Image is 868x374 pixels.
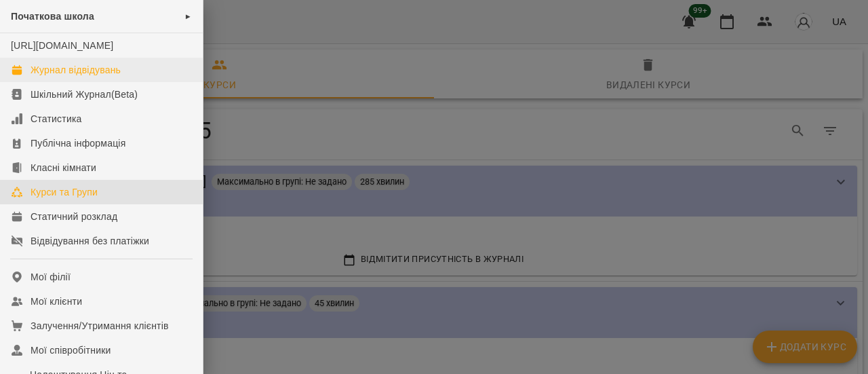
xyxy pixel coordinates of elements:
[11,11,94,22] span: Початкова школа
[31,112,82,126] div: Статистика
[31,270,71,284] div: Мої філії
[31,88,138,101] div: Шкільний Журнал(Beta)
[31,295,82,308] div: Мої клієнти
[31,161,96,174] div: Класні кімнати
[31,234,149,248] div: Відвідування без платіжки
[31,185,98,199] div: Курси та Групи
[31,343,111,357] div: Мої співробітники
[11,40,113,51] a: [URL][DOMAIN_NAME]
[184,11,192,22] span: ►
[31,63,121,77] div: Журнал відвідувань
[31,319,169,333] div: Залучення/Утримання клієнтів
[31,136,125,150] div: Публічна інформація
[31,210,117,223] div: Статичний розклад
